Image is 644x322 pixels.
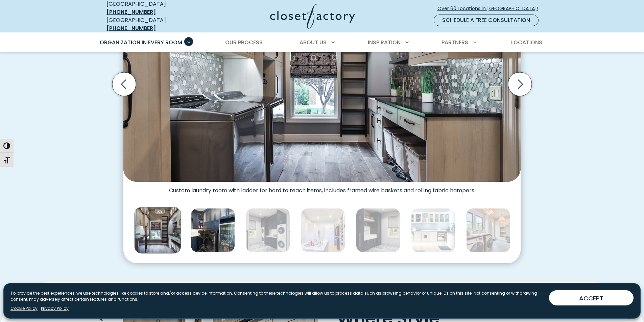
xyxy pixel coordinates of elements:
[106,8,156,16] a: [PHONE_NUMBER]
[411,208,455,252] img: Custom laundry room cabinetry with glass door fronts, pull-out wire baskets, hanging rods, integr...
[191,208,235,252] img: Laundry rom with beverage fridge in calm sea melamine
[106,24,156,32] a: [PHONE_NUMBER]
[246,208,290,252] img: Laundry room with dual washer and dryer with folding station and dark blue upper cabinetry
[100,39,182,46] span: Organization in Every Room
[300,39,327,46] span: About Us
[356,208,400,252] img: Full height cabinetry with built-in laundry sink and open shelving for woven baskets.
[437,5,544,12] span: Over 60 Locations in [GEOGRAPHIC_DATA]!
[135,207,181,254] img: Custom laundry room with ladder for high reach items and fabric rolling laundry bins
[41,305,69,312] a: Privacy Policy
[549,290,634,305] button: ACCEPT
[466,208,510,252] img: Custom laundry room and mudroom with folding station, built-in bench, coat hooks, and white shake...
[10,290,544,302] p: To provide the best experiences, we use technologies like cookies to store and/or access device i...
[270,4,355,29] img: Closet Factory Logo
[106,16,205,32] div: [GEOGRAPHIC_DATA]
[95,33,549,52] nav: Primary Menu
[10,305,38,312] a: Cookie Policy
[442,39,468,46] span: Partners
[511,39,542,46] span: Locations
[505,70,534,99] button: Next slide
[368,39,401,46] span: Inspiration
[225,39,263,46] span: Our Process
[301,208,345,252] img: Stacked washer & dryer inside walk-in closet with custom cabinetry and shelving.
[123,182,521,194] figcaption: Custom laundry room with ladder for hard to reach items, includes framed wire baskets and rolling...
[110,70,139,99] button: Previous slide
[437,3,544,15] a: Over 60 Locations in [GEOGRAPHIC_DATA]!
[434,15,539,26] a: Schedule a Free Consultation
